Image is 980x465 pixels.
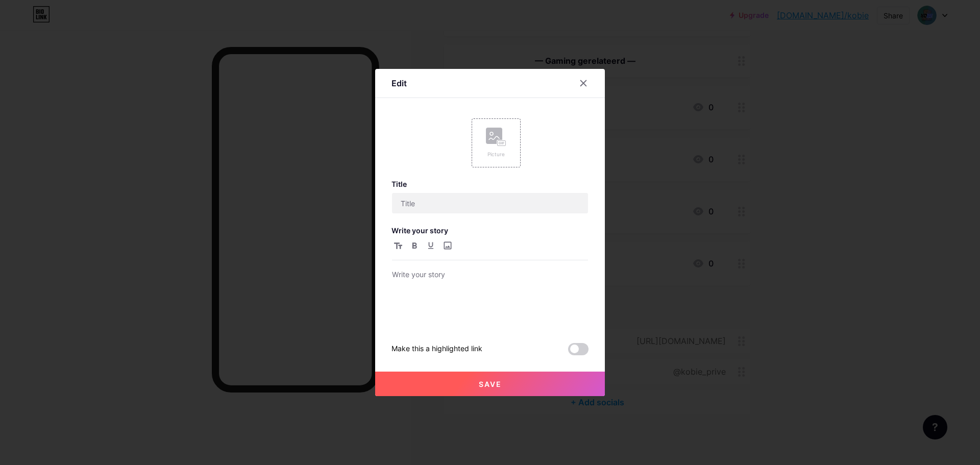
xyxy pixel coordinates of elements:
[391,77,407,89] div: Edit
[391,180,589,188] h3: Title
[479,380,502,388] span: Save
[486,151,506,158] div: Picture
[392,193,588,213] input: Title
[375,372,605,396] button: Save
[391,343,482,355] div: Make this a highlighted link
[391,226,589,235] h3: Write your story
